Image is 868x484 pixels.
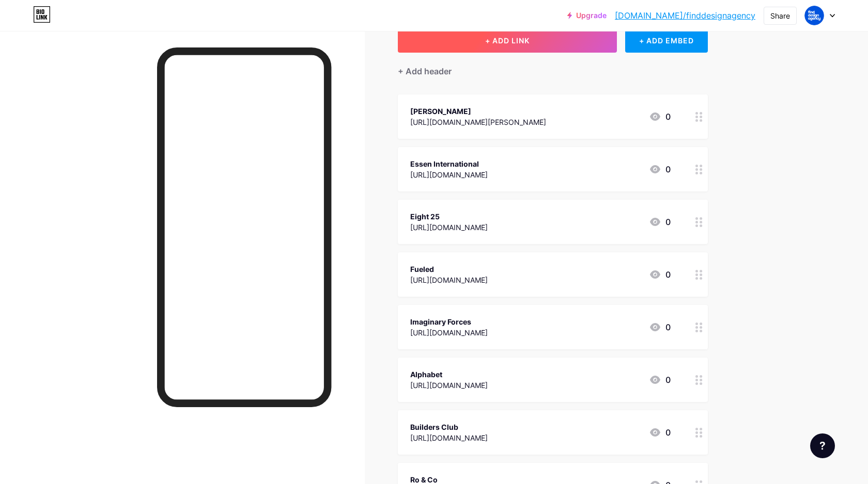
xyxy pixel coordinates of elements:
[398,28,617,53] button: + ADD LINK
[649,321,671,333] div: 0
[410,117,546,127] div: [URL][DOMAIN_NAME][PERSON_NAME]
[625,28,707,53] div: + ADD EMBED
[410,211,488,222] div: Eight 25
[410,380,488,391] div: [URL][DOMAIN_NAME]
[410,169,488,180] div: [URL][DOMAIN_NAME]
[410,327,488,338] div: [URL][DOMAIN_NAME]
[770,10,790,21] div: Share
[649,374,671,386] div: 0
[649,110,671,123] div: 0
[649,163,671,175] div: 0
[649,268,671,281] div: 0
[410,432,488,443] div: [URL][DOMAIN_NAME]
[804,6,824,25] img: finddesignagency
[615,9,755,22] a: [DOMAIN_NAME]/finddesignagency
[410,158,488,169] div: Essen International
[410,106,546,117] div: [PERSON_NAME]
[485,36,530,45] span: + ADD LINK
[398,65,452,77] div: + Add header
[410,222,488,233] div: [URL][DOMAIN_NAME]
[410,369,488,380] div: Alphabet
[410,316,488,327] div: Imaginary Forces
[649,216,671,228] div: 0
[649,426,671,439] div: 0
[410,264,488,275] div: Fueled
[410,275,488,285] div: [URL][DOMAIN_NAME]
[410,422,488,432] div: Builders Club
[567,11,607,20] a: Upgrade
